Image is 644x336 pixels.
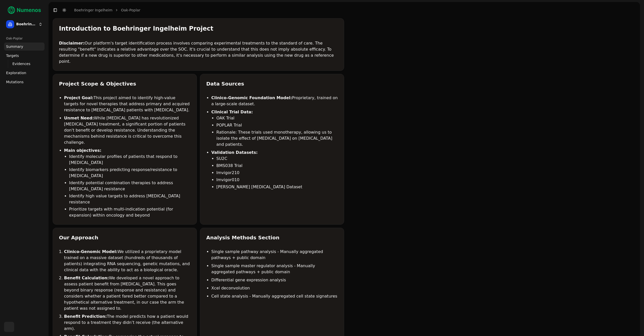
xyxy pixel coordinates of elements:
[211,95,292,100] strong: Clinico-Genomic Foundation Model:
[59,25,338,33] div: Introduction to Boehringer Ingelheim Project
[74,8,112,13] a: Boehringer Ingelheim
[6,79,24,85] span: Mutations
[74,8,140,13] nav: breadcrumb
[16,22,36,27] span: Boehringer Ingelheim
[4,34,45,43] div: Oak-Poplar
[64,275,191,311] li: We developed a novel approach to assess patient benefit from [MEDICAL_DATA]. This goes beyond bin...
[69,206,191,218] li: Prioritize targets with multi-indication potential (for expansion) within oncology and beyond
[216,184,338,190] li: [PERSON_NAME] [MEDICAL_DATA] Dataset
[211,110,253,114] strong: Clinical Trial Data:
[6,53,19,58] span: Targets
[59,40,338,65] p: Our platform's target identification process involves comparing experimental treatments to the st...
[4,18,45,30] button: Boehringer Ingelheim
[211,249,338,261] li: Single sample pathway analysis - Manually aggregated pathways + public domain
[216,156,338,162] li: SU2C
[4,69,45,77] a: Exploration
[59,234,191,241] div: Our Approach
[64,116,94,120] strong: Unmet Need:
[211,285,338,291] li: Xcel deconvolution
[216,170,338,176] li: Imvigor210
[64,115,191,145] li: While [MEDICAL_DATA] has revolutionized [MEDICAL_DATA] treatment, a significant portion of patien...
[206,80,338,87] div: Data Sources
[64,95,93,100] strong: Project Goal:
[216,115,338,121] li: OAK Trial
[121,8,140,13] a: Oak-Poplar
[64,313,191,332] li: The model predicts how a patient would respond to a treatment they didn’t receive (the alternativ...
[211,293,338,299] li: Cell state analysis - Manually aggregated cell state signatures
[69,167,191,179] li: Identify biomarkers predicting response/resistance to [MEDICAL_DATA]
[4,4,45,16] img: Numenos
[64,148,101,153] strong: Main objectives:
[216,177,338,183] li: Imvigor010
[10,60,38,67] a: Evidences
[4,78,45,86] a: Mutations
[4,43,45,51] a: Summary
[69,180,191,192] li: Identify potential combination therapies to address [MEDICAL_DATA] resistance
[4,52,45,60] a: Targets
[206,234,338,241] div: Analysis Methods Section
[6,44,23,49] span: Summary
[64,249,191,273] li: We utilized a proprietary model trained on a massive dataset (hundreds of thousands of patients) ...
[6,70,26,75] span: Exploration
[216,122,338,128] li: POPLAR Trial
[211,263,338,275] li: Single sample master regulator analysis - Manually aggregated pathways + public domain
[211,277,338,283] li: Differential gene expression analysis
[216,163,338,169] li: BMS038 Trial
[216,129,338,148] li: Rationale: These trials used monotherapy, allowing us to isolate the effect of [MEDICAL_DATA] on ...
[211,150,258,155] strong: Validation Datasets:
[59,41,85,46] strong: Disclaimer:
[69,193,191,205] li: Identify high value targets to address [MEDICAL_DATA] resistance
[59,80,191,87] div: Project Scope & Objectives
[211,95,338,107] li: Proprietary, trained on a large-scale dataset.
[64,314,107,319] strong: Benefit Prediction:
[69,154,191,166] li: Identify molecular profiles of patients that respond to [MEDICAL_DATA]
[64,276,109,280] strong: Benefit Calculation:
[64,95,191,113] li: This project aimed to identify high-value targets for novel therapies that address primary and ac...
[12,61,30,66] span: Evidences
[64,249,117,254] strong: Clinico-Genomic Model:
